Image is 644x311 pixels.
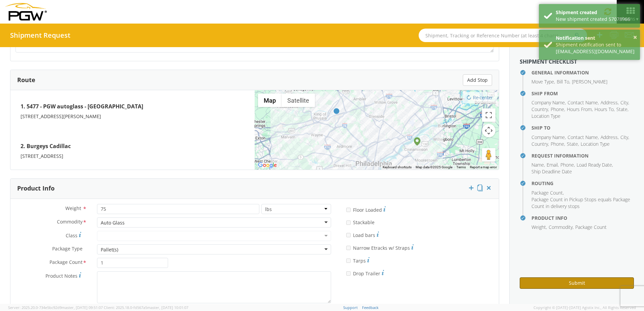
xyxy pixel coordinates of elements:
span: City [620,134,628,140]
span: Commodity [57,218,83,226]
img: Google [256,161,279,170]
li: , [532,106,549,113]
li: , [620,99,629,106]
input: Narrow Etracks w/ Straps [346,246,351,250]
h4: 1. 5477 - PGW autoglass - [GEOGRAPHIC_DATA] [21,100,245,113]
h4: Routing [532,181,634,186]
span: Address [601,134,618,140]
a: Support [343,305,358,310]
span: Company Name [532,99,565,106]
input: Floor Loaded [346,208,351,212]
span: Contact Name [568,99,598,106]
button: Add Stop [463,74,492,86]
span: Email [547,162,558,168]
li: , [594,106,615,113]
button: × [633,33,637,42]
input: Load bars [346,233,351,237]
span: State [567,141,578,147]
span: Class [66,232,77,239]
span: Package Count [532,189,563,196]
li: , [567,141,579,147]
li: , [532,141,549,147]
span: Load Ready Date [577,162,612,168]
span: Phone [551,141,564,147]
span: Server: 2025.20.0-734e5bc92d9 [8,305,103,310]
input: Shipment, Tracking or Reference Number (at least 4 chars) [419,29,587,42]
a: Report a map error [470,165,497,169]
button: Submit [520,277,634,289]
label: Narrow Etracks w/ Straps [346,243,414,251]
li: , [616,106,629,113]
span: Hours To [594,106,614,112]
a: Feedback [362,305,379,310]
span: master, [DATE] 10:01:07 [147,305,188,310]
li: , [568,99,599,106]
span: Package Count [575,224,607,230]
input: Drop Trailer [346,271,351,276]
span: Weight [65,205,81,211]
li: , [549,224,574,231]
a: Terms [456,165,466,169]
h4: Ship To [532,125,634,130]
div: Auto Glass [101,219,125,226]
h4: 2. Burgeys Cadillac [21,140,245,153]
button: Map camera controls [482,124,495,137]
span: Weight [532,224,546,230]
input: Tarps [346,258,351,263]
span: Location Type [581,141,610,147]
div: Notification sent [556,35,635,41]
li: , [551,141,565,147]
h4: Request Information [532,153,634,158]
button: Toggle fullscreen view [482,108,495,122]
li: , [532,134,566,141]
li: , [532,162,545,168]
button: Show street map [258,94,282,107]
span: Package Count in Pickup Stops equals Package Count in delivery stops [532,196,630,209]
span: [PERSON_NAME] [572,78,607,85]
h4: General Information [532,70,634,75]
h3: Route [17,77,35,83]
strong: Shipment Checklist [520,58,577,65]
li: , [601,134,619,141]
label: Drop Trailer [346,269,384,277]
li: , [601,99,619,106]
div: Shipment created [556,9,635,16]
span: Location Type [532,113,560,119]
div: Pallet(s) [101,246,118,253]
li: , [532,78,555,85]
span: Package Type [52,245,83,253]
li: , [532,189,564,196]
span: master, [DATE] 09:51:07 [62,305,103,310]
li: , [560,162,575,168]
button: Drag Pegman onto the map to open Street View [482,148,495,162]
span: Name [532,162,544,168]
input: Stackable [346,220,351,225]
a: Open this area in Google Maps (opens a new window) [256,161,279,170]
label: Floor Loaded [346,205,386,213]
span: Product Notes [45,273,77,279]
span: Ship Deadline Date [532,168,572,175]
span: City [620,99,628,106]
button: Re-center [462,92,497,103]
span: Copyright © [DATE]-[DATE] Agistix Inc., All Rights Reserved [534,305,636,310]
li: , [567,106,593,113]
span: [STREET_ADDRESS][PERSON_NAME] [21,113,101,119]
li: , [547,162,559,168]
li: , [551,106,565,113]
label: Tarps [346,256,369,264]
li: , [532,224,547,231]
span: Move Type [532,78,554,85]
span: Package Count [50,259,83,267]
h3: Product Info [17,185,55,192]
li: , [568,134,599,141]
span: State [616,106,627,112]
h4: Shipment Request [10,32,70,39]
span: Address [601,99,618,106]
h4: Ship From [532,91,634,96]
span: Country [532,141,548,147]
li: , [532,99,566,106]
span: Client: 2025.18.0-fd567a5 [104,305,188,310]
label: Load bars [346,231,379,239]
span: [STREET_ADDRESS] [21,153,63,159]
li: , [577,162,613,168]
